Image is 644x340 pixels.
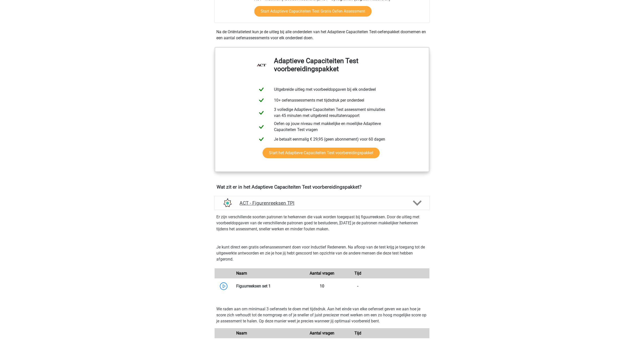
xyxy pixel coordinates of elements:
[217,184,427,190] h4: Wat zit er in het Adaptieve Capaciteiten Test voorbereidingspakket?
[239,200,404,206] h4: ACT - Figurenreeksen TPI
[221,196,234,209] img: figuurreeksen
[214,29,430,41] div: Na de Oriëntatietest kun je de uitleg bij alle onderdelen van het Adaptieve Capaciteiten Test-oef...
[304,330,340,336] div: Aantal vragen
[254,6,372,17] a: Start Adaptieve Capaciteiten Test Gratis Oefen Assessment
[340,330,376,336] div: Tijd
[232,283,304,289] div: Figuurreeksen set 1
[263,148,380,158] a: Start het Adaptieve Capaciteiten Test voorbereidingspakket
[232,270,304,276] div: Naam
[232,330,304,336] div: Naam
[216,306,428,324] p: We raden aan om minimaal 3 oefensets te doen met tijdsdruk. Aan het einde van elke oefenset geven...
[212,196,432,210] a: figuurreeksen ACT - Figurenreeksen TPI
[340,270,376,276] div: Tijd
[216,214,428,232] p: Er zijn verschillende soorten patronen te herkennen die vaak worden toegepast bij figuurreeksen. ...
[216,244,428,262] p: Je kunt direct een gratis oefenassessment doen voor Inductief Redeneren. Na afloop van de test kr...
[304,270,340,276] div: Aantal vragen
